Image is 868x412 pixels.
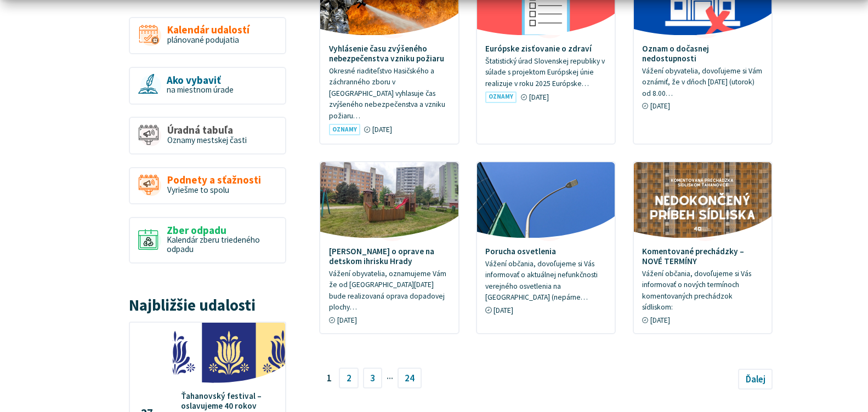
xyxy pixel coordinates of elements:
[167,225,277,236] span: Zber odpadu
[129,217,286,264] a: Zber odpadu Kalendár zberu triedeného odpadu
[329,268,450,313] p: Vážení obyvatelia, oznamujeme Vám že od [GEOGRAPHIC_DATA][DATE] bude realizovaná oprava dopadovej...
[167,234,260,254] span: Kalendár zberu triedeného odpadu
[738,369,773,390] a: Ďalej
[329,66,450,122] p: Okresné riaditeľstvo Hasičského a záchranného zboru v [GEOGRAPHIC_DATA] vyhlasuje čas zvýšeného n...
[363,368,383,388] a: 3
[642,268,763,313] p: Vážení občania, dovoľujeme si Vás informovať o nových termínoch komentovaných prechádzok sídliskom:
[181,391,277,411] h4: Ťahanovský festival – oslavujeme 40 rokov
[339,368,359,388] a: 2
[167,75,234,86] span: Ako vybaviť
[129,297,286,314] h3: Najbližšie udalosti
[642,247,763,266] h4: Komentované prechádzky – NOVÉ TERMÍNY
[650,101,670,111] span: [DATE]
[167,35,239,45] span: plánované podujatia
[329,44,450,64] h4: Vyhlásenie času zvýšeného nebezpečenstva vzniku požiaru
[329,124,360,135] span: Oznamy
[129,67,286,105] a: Ako vybaviť na miestnom úrade
[493,306,513,315] span: [DATE]
[320,162,458,333] a: [PERSON_NAME] o oprave na detskom ihrisku Hrady Vážení obyvatelia, oznamujeme Vám že od [GEOGRAPH...
[485,56,606,90] p: Štatistický úrad Slovenskej republiky v súlade s projektom Európskej únie realizuje v roku 2025 E...
[642,66,763,100] p: Vážení obyvatelia, dovoľujeme si Vám oznámiť, že v dňoch [DATE] (utorok) od 8.00…
[650,316,670,325] span: [DATE]
[387,369,393,387] span: ···
[329,247,450,266] h4: [PERSON_NAME] o oprave na detskom ihrisku Hrady
[642,44,763,64] h4: Oznam o dočasnej nedostupnosti
[319,368,339,388] span: 1
[746,373,765,385] span: Ďalej
[485,44,606,54] h4: Európske zisťovanie o zdraví
[129,167,286,205] a: Podnety a sťažnosti Vyriešme to spolu
[372,125,392,134] span: [DATE]
[634,162,771,333] a: Komentované prechádzky – NOVÉ TERMÍNY Vážení občania, dovoľujeme si Vás informovať o nových termí...
[398,368,422,388] a: 24
[167,185,229,195] span: Vyriešme to spolu
[129,17,286,55] a: Kalendár udalostí plánované podujatia
[129,117,286,154] a: Úradná tabuľa Oznamy mestskej časti
[477,162,615,323] a: Porucha osvetlenia Vážení občania, dovoľujeme si Vás informovať o aktuálnej nefunkčnosti verejnéh...
[167,24,249,36] span: Kalendár udalostí
[529,93,549,102] span: [DATE]
[485,247,606,256] h4: Porucha osvetlenia
[167,84,234,95] span: na miestnom úrade
[337,316,357,325] span: [DATE]
[485,91,517,103] span: Oznamy
[485,259,606,304] p: Vážení občania, dovoľujeme si Vás informovať o aktuálnej nefunkčnosti verejného osvetlenia na [GE...
[167,135,247,145] span: Oznamy mestskej časti
[167,124,247,136] span: Úradná tabuľa
[167,174,261,186] span: Podnety a sťažnosti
